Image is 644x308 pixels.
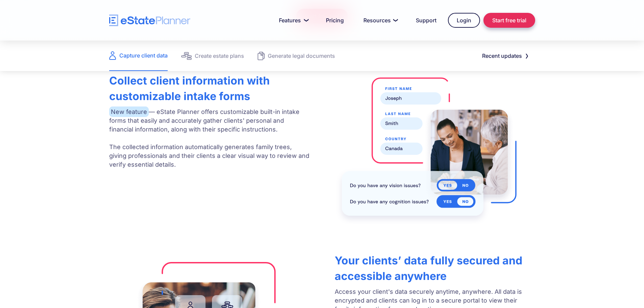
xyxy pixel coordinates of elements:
a: Generate legal documents [258,41,335,71]
strong: Collect client information with customizable intake forms [109,74,270,103]
p: — eState Planner offers customizable built-in intake forms that easily and accurately gather clie... [109,108,309,169]
a: Features [271,14,314,27]
div: Capture client data [119,51,168,60]
div: Recent updates [482,51,522,61]
div: Generate legal documents [268,51,335,61]
a: Create estate plans [181,41,244,71]
a: Recent updates [474,49,535,63]
a: Capture client data [109,41,168,71]
span: New feature [109,106,149,117]
a: Pricing [318,14,352,27]
a: Start free trial [483,13,535,28]
strong: Your clients’ data fully secured and accessible anywhere [335,254,522,283]
a: home [109,15,190,26]
a: Support [408,14,445,27]
div: Create estate plans [195,51,244,61]
a: Login [448,13,480,28]
img: estate lawyers doing their client intake [333,70,524,224]
a: Resources [355,14,404,27]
